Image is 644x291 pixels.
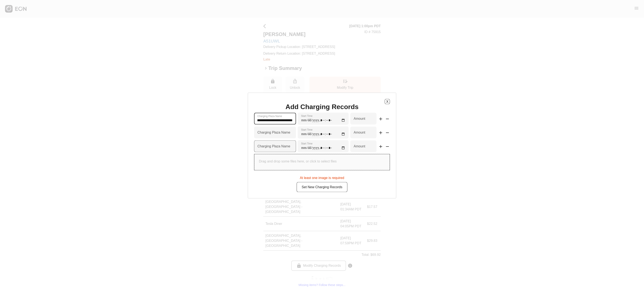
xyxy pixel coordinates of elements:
p: Drag and drop some files here, or click to select files [259,159,337,164]
span: remove [385,130,390,135]
label: Charging Plaza Name [257,144,290,149]
span: remove [385,116,390,121]
label: Amount [354,116,365,121]
span: add [378,116,383,121]
div: At least one image is required [254,174,390,180]
button: X [385,99,390,104]
h1: Add Charging Records [286,104,358,109]
label: Start Time [301,142,313,145]
label: Start Time [301,114,313,118]
label: Start Time [301,128,313,131]
label: Charging Plaza Name [257,115,282,118]
label: Amount [354,144,365,149]
label: Charging Plaza Name [257,130,290,135]
span: add [378,144,383,149]
span: add [378,130,383,135]
label: Amount [354,130,365,135]
button: Set New Charging Records [297,182,347,192]
span: remove [385,144,390,149]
